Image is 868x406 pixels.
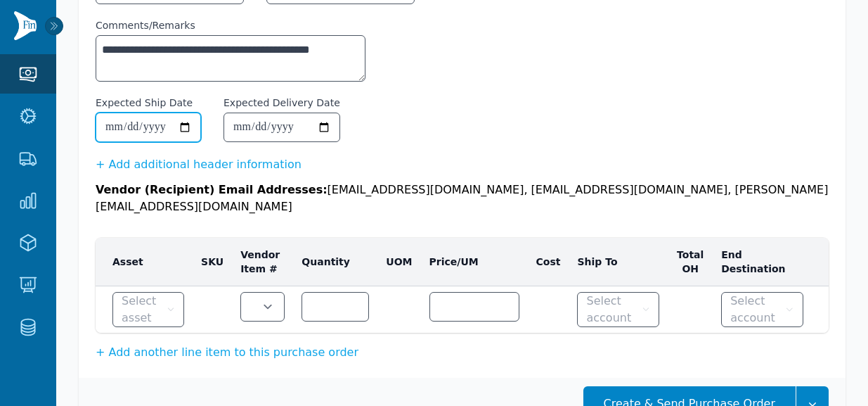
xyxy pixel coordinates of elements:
th: End Destination [713,238,812,286]
th: UOM [377,238,420,286]
label: Expected Delivery Date [224,96,340,110]
th: Vendor Item # [232,238,293,286]
span: Vendor (Recipient) Email Addresses: [96,183,328,196]
span: Select account [586,293,638,326]
button: + Add additional header information [96,156,302,173]
span: Select asset [122,293,164,326]
span: [EMAIL_ADDRESS][DOMAIN_NAME], [EMAIL_ADDRESS][DOMAIN_NAME], [PERSON_NAME][EMAIL_ADDRESS][DOMAIN_N... [96,183,828,213]
span: Select account [730,293,782,326]
th: Cost [528,238,569,286]
button: Select asset [112,292,184,327]
th: Quantity [293,238,377,286]
img: Finventory [14,11,37,40]
th: Ship To [569,238,668,286]
th: Asset [96,238,193,286]
th: Total OH [668,238,713,286]
button: Select account [577,292,659,327]
label: Expected Ship Date [96,96,193,110]
button: Select account [721,292,803,327]
th: SKU [193,238,232,286]
th: Price/UM [421,238,528,286]
label: Comments/Remarks [96,18,365,32]
button: + Add another line item to this purchase order [96,344,358,361]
